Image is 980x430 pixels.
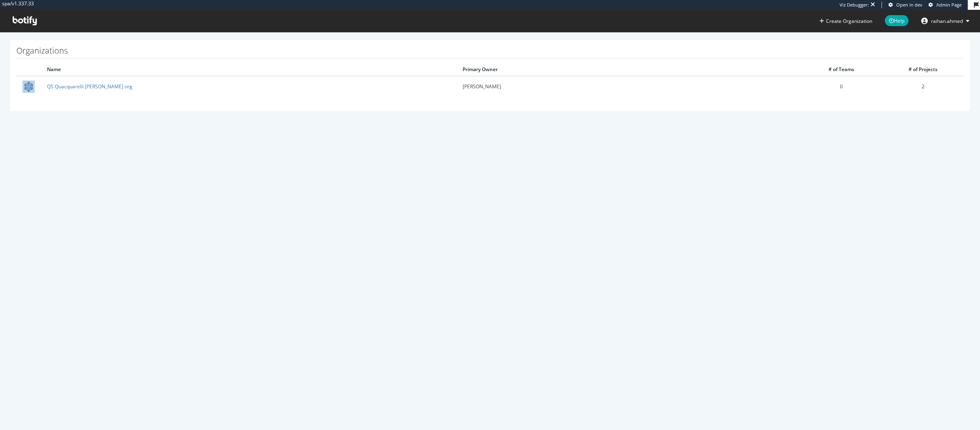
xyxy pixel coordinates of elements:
div: Viz Debugger: [840,2,869,8]
a: Open in dev [889,2,922,8]
h1: Organizations [16,46,964,59]
a: Admin Page [929,2,962,8]
span: raihan.ahmed [931,18,963,25]
span: Admin Page [936,2,962,8]
button: raihan.ahmed [915,14,976,27]
span: Help [885,15,909,26]
a: QS Quacquarelli [PERSON_NAME] org [47,83,132,90]
img: QS Quacquarelli Symonds org [22,81,35,93]
th: Primary Owner [457,63,800,76]
td: [PERSON_NAME] [457,76,800,96]
td: 2 [882,76,964,96]
th: # of Teams [800,63,882,76]
button: Create Organization [819,17,873,25]
span: Open in dev [896,2,922,8]
td: 0 [800,76,882,96]
th: Name [41,63,457,76]
th: # of Projects [882,63,964,76]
